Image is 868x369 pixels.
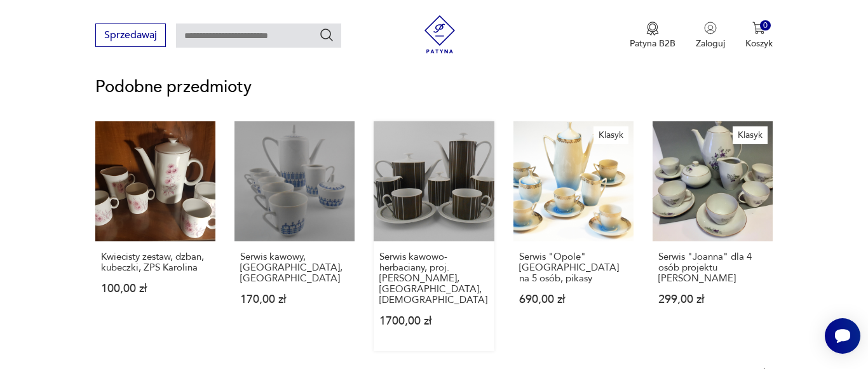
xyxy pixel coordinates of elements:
[101,252,210,273] p: Kwiecisty zestaw, dzban, kubeczki, ZPS Karolina
[630,37,675,50] p: Patyna B2B
[630,22,675,50] a: Ikona medaluPatyna B2B
[696,37,725,50] p: Zaloguj
[825,318,860,354] iframe: Smartsupp widget button
[379,252,488,305] p: Serwis kawowo-herbaciany, proj. [PERSON_NAME], [GEOGRAPHIC_DATA], [DEMOGRAPHIC_DATA]
[704,22,717,34] img: Ikonka użytkownika
[658,294,767,305] p: 299,00 zł
[519,294,628,305] p: 690,00 zł
[658,252,767,284] p: Serwis "Joanna" dla 4 osób projektu [PERSON_NAME]
[95,121,215,351] a: Kwiecisty zestaw, dzban, kubeczki, ZPS KarolinaKwiecisty zestaw, dzban, kubeczki, ZPS Karolina100...
[95,32,166,41] a: Sprzedawaj
[379,316,488,326] p: 1700,00 zł
[745,22,773,50] button: 0Koszyk
[519,252,628,284] p: Serwis "Opole" [GEOGRAPHIC_DATA] na 5 osób, pikasy
[95,23,166,47] button: Sprzedawaj
[95,79,773,95] p: Podobne przedmioty
[240,294,349,305] p: 170,00 zł
[630,22,675,50] button: Patyna B2B
[696,22,725,50] button: Zaloguj
[760,20,771,31] div: 0
[101,283,210,294] p: 100,00 zł
[421,15,459,53] img: Patyna - sklep z meblami i dekoracjami vintage
[745,37,773,50] p: Koszyk
[646,22,659,36] img: Ikona medalu
[319,27,334,43] button: Szukaj
[513,121,634,351] a: KlasykSerwis "Opole" Tułowice na 5 osób, pikasySerwis "Opole" [GEOGRAPHIC_DATA] na 5 osób, pikasy...
[752,22,765,34] img: Ikona koszyka
[374,121,494,351] a: Serwis kawowo-herbaciany, proj. prof. Heinrich Löffelhardt, Arzberg, NiemcySerwis kawowo-herbacia...
[653,121,773,351] a: KlasykSerwis "Joanna" dla 4 osób projektu Wincentego PotackiegoSerwis "Joanna" dla 4 osób projekt...
[240,252,349,284] p: Serwis kawowy, [GEOGRAPHIC_DATA], [GEOGRAPHIC_DATA]
[234,121,355,351] a: Serwis kawowy, Kahla, NiemcySerwis kawowy, [GEOGRAPHIC_DATA], [GEOGRAPHIC_DATA]170,00 zł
